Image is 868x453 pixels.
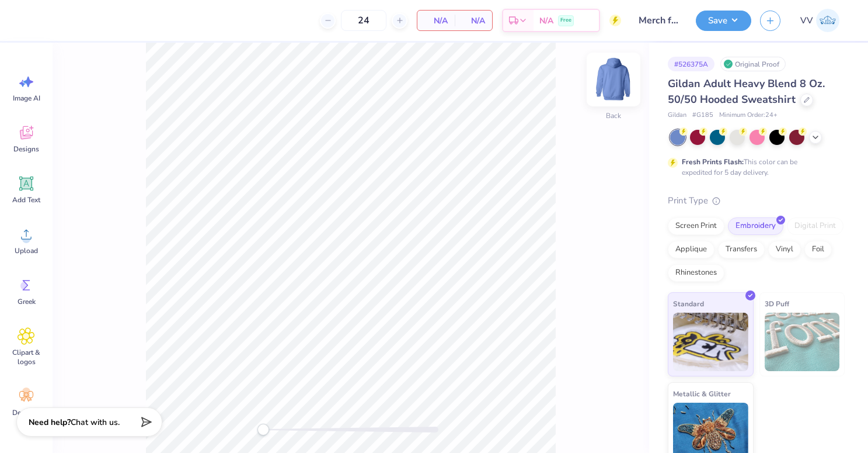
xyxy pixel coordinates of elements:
div: # 526375A [668,57,714,71]
div: Accessibility label [257,424,269,435]
div: Transfers [718,241,765,258]
div: Original Proof [720,57,786,71]
strong: Fresh Prints Flash: [682,157,744,167]
span: Gildan [668,110,686,120]
span: 3D Puff [765,298,789,310]
div: Screen Print [668,217,724,235]
span: N/A [539,15,553,27]
div: Vinyl [768,241,801,258]
span: Image AI [13,94,40,103]
span: # G185 [692,110,713,120]
span: Designs [13,144,39,154]
img: 3D Puff [765,313,840,371]
span: Greek [18,297,36,306]
strong: Need help? [29,417,71,428]
span: N/A [462,15,485,27]
span: VV [800,14,813,27]
span: Add Text [12,195,40,205]
div: This color can be expedited for 5 day delivery. [682,157,825,178]
div: Rhinestones [668,264,724,282]
span: Upload [15,246,38,255]
span: Clipart & logos [7,348,46,366]
div: Digital Print [787,217,843,235]
div: Applique [668,241,714,258]
button: Save [696,11,751,31]
span: Metallic & Glitter [673,388,731,400]
img: Back [590,56,637,103]
span: Minimum Order: 24 + [719,110,778,120]
span: Standard [673,298,704,310]
div: Embroidery [728,217,783,235]
img: Via Villanueva [816,9,839,32]
div: Print Type [668,194,845,208]
input: Untitled Design [630,9,687,32]
a: VV [795,9,845,32]
span: Free [560,16,571,25]
span: N/A [424,15,448,27]
div: Back [606,110,621,121]
span: Decorate [12,408,40,417]
div: Foil [804,241,832,258]
input: – – [341,10,386,31]
span: Chat with us. [71,417,120,428]
span: Gildan Adult Heavy Blend 8 Oz. 50/50 Hooded Sweatshirt [668,77,825,106]
img: Standard [673,313,748,371]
